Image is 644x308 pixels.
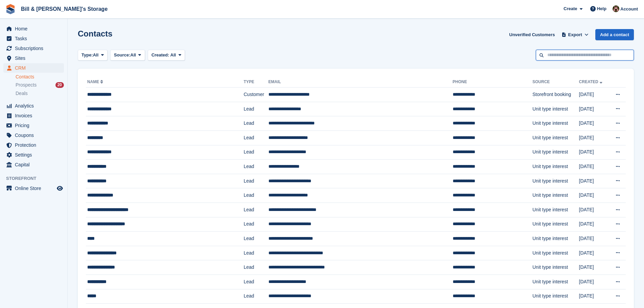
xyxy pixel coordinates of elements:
span: Settings [15,150,55,160]
td: [DATE] [579,246,609,260]
span: Online Store [15,184,55,193]
span: All [93,52,99,58]
span: Created: [151,52,169,57]
a: menu [3,24,64,33]
td: [DATE] [579,188,609,203]
div: 20 [55,82,64,88]
td: Lead [244,260,268,275]
td: Lead [244,131,268,145]
td: Unit type interest [532,203,579,217]
span: Invoices [15,111,55,120]
a: Add a contact [595,29,634,40]
a: menu [3,160,64,169]
span: Capital [15,160,55,169]
th: Email [268,77,453,88]
td: Unit type interest [532,145,579,160]
a: Unverified Customers [506,29,557,40]
button: Type: All [78,50,108,61]
td: [DATE] [579,289,609,304]
a: menu [3,111,64,120]
a: Name [87,79,104,84]
a: Created [579,79,604,84]
span: Deals [16,90,28,97]
h1: Contacts [78,29,113,38]
td: Storefront booking [532,88,579,102]
td: Unit type interest [532,116,579,131]
th: Phone [453,77,532,88]
a: menu [3,34,64,43]
button: Export [560,29,590,40]
button: Source: All [110,50,145,61]
th: Source [532,77,579,88]
span: Source: [114,52,130,58]
a: menu [3,184,64,193]
a: menu [3,44,64,53]
span: Pricing [15,121,55,130]
span: Coupons [15,131,55,140]
a: Contacts [16,74,64,80]
td: [DATE] [579,260,609,275]
td: Unit type interest [532,188,579,203]
img: stora-icon-8386f47178a22dfd0bd8f6a31ec36ba5ce8667c1dd55bd0f319d3a0aa187defe.svg [5,4,16,14]
a: menu [3,63,64,73]
td: Lead [244,289,268,304]
td: [DATE] [579,174,609,188]
td: Lead [244,174,268,188]
span: Storefront [6,175,67,182]
img: Jack Bottesch [613,5,619,12]
td: Unit type interest [532,260,579,275]
td: Lead [244,217,268,232]
span: Account [620,6,638,13]
td: Lead [244,145,268,160]
span: All [170,52,176,57]
span: CRM [15,63,55,73]
td: Lead [244,188,268,203]
td: [DATE] [579,102,609,116]
td: [DATE] [579,131,609,145]
td: [DATE] [579,145,609,160]
td: Customer [244,88,268,102]
td: Lead [244,102,268,116]
td: [DATE] [579,160,609,174]
td: [DATE] [579,232,609,246]
span: All [130,52,136,58]
button: Created: All [148,50,185,61]
a: menu [3,101,64,111]
td: Lead [244,246,268,260]
td: Unit type interest [532,131,579,145]
a: Preview store [56,184,64,192]
td: [DATE] [579,88,609,102]
td: Unit type interest [532,289,579,304]
td: Unit type interest [532,160,579,174]
span: Protection [15,140,55,150]
td: Lead [244,275,268,289]
span: Prospects [16,82,37,88]
span: Help [597,5,606,12]
td: Lead [244,203,268,217]
td: [DATE] [579,203,609,217]
a: menu [3,150,64,160]
a: Prospects 20 [16,81,64,89]
td: Unit type interest [532,102,579,116]
td: Unit type interest [532,174,579,188]
td: [DATE] [579,275,609,289]
th: Type [244,77,268,88]
td: Unit type interest [532,275,579,289]
span: Subscriptions [15,44,55,53]
span: Create [564,5,577,12]
td: Unit type interest [532,217,579,232]
td: Unit type interest [532,246,579,260]
td: Lead [244,232,268,246]
span: Type: [81,52,93,58]
td: Lead [244,160,268,174]
a: Deals [16,90,64,97]
td: Unit type interest [532,232,579,246]
span: Home [15,24,55,33]
a: Bill & [PERSON_NAME]'s Storage [18,3,110,15]
span: Analytics [15,101,55,111]
a: menu [3,53,64,63]
td: [DATE] [579,116,609,131]
a: menu [3,140,64,150]
span: Tasks [15,34,55,43]
span: Sites [15,53,55,63]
